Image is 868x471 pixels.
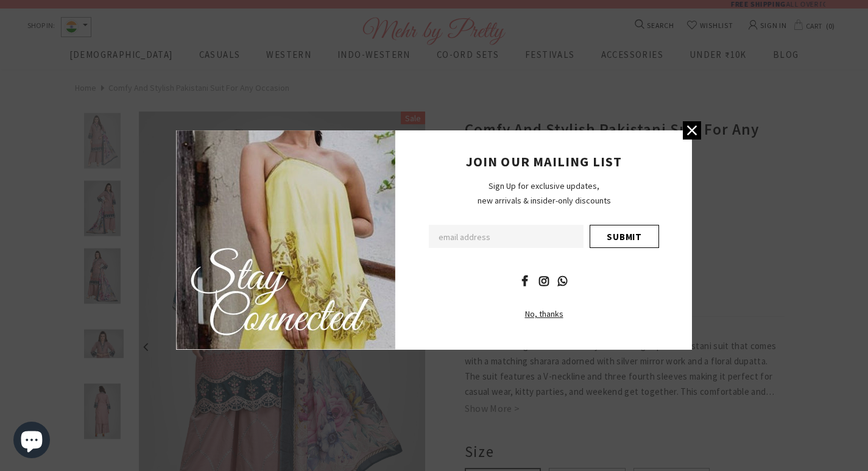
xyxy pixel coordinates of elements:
[478,180,611,206] span: Sign Up for exclusive updates, new arrivals & insider-only discounts
[10,422,54,461] inbox-online-store-chat: Shopify online store chat
[429,225,584,248] input: Email Address
[683,121,701,140] a: Close
[590,225,659,248] input: Submit
[525,308,563,319] span: No, thanks
[466,153,622,170] span: JOIN OUR MAILING LIST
